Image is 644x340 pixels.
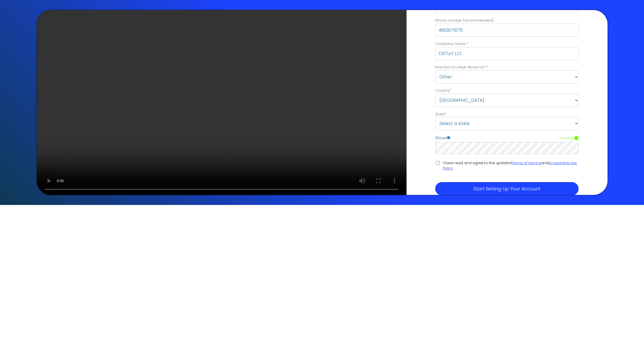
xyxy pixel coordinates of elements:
label: Phone number (recommended) [435,18,579,24]
label: Company name * [435,41,579,47]
p: How Did You Hear About Us? * [435,65,579,70]
a: Acceptable Use Policy [443,160,577,171]
label: Country [435,88,579,94]
p: Start Setting Up Your Account [438,185,576,192]
p: Show [435,135,451,141]
button: Start Setting Up Your Account [435,182,579,195]
a: Terms of Service [512,160,541,165]
label: I have read and agree to the updated and . [443,160,579,171]
label: State [435,112,446,117]
p: Strong [560,135,573,141]
input: Phone Number [435,24,579,37]
input: Company Name [435,47,579,60]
